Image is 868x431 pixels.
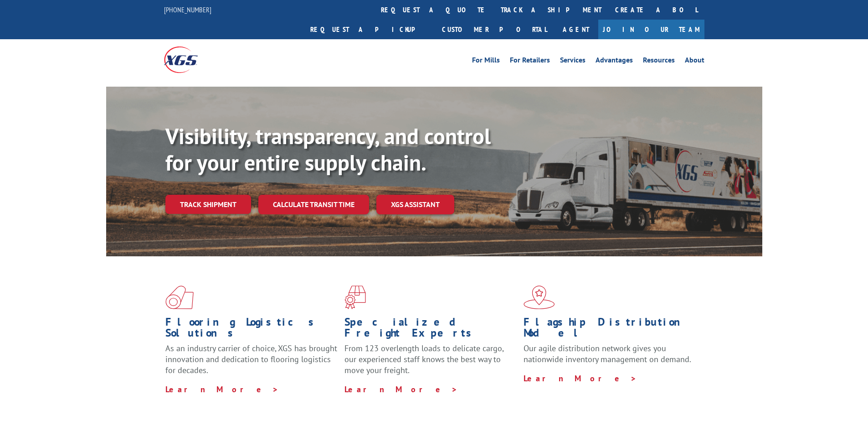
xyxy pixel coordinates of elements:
span: As an industry carrier of choice, XGS has brought innovation and dedication to flooring logistics... [165,343,337,375]
a: Learn More > [165,384,279,395]
a: XGS ASSISTANT [376,195,454,214]
a: Request a pickup [303,20,435,39]
h1: Flooring Logistics Solutions [165,317,338,343]
img: xgs-icon-total-supply-chain-intelligence-red [165,286,194,309]
a: Learn More > [344,384,458,395]
a: Customer Portal [435,20,554,39]
a: Join Our Team [598,20,704,39]
span: Our agile distribution network gives you nationwide inventory management on demand. [524,343,691,364]
a: Calculate transit time [258,195,369,214]
a: For Mills [472,57,500,67]
a: About [685,57,704,67]
a: Track shipment [165,195,251,214]
a: Advantages [596,57,633,67]
a: Services [560,57,586,67]
img: xgs-icon-flagship-distribution-model-red [524,286,555,309]
a: Agent [554,20,598,39]
b: Visibility, transparency, and control for your entire supply chain. [165,122,491,177]
a: Learn More > [524,373,637,384]
h1: Flagship Distribution Model [524,317,696,343]
img: xgs-icon-focused-on-flooring-red [344,286,366,309]
a: Resources [643,57,675,67]
h1: Specialized Freight Experts [344,317,517,343]
a: For Retailers [510,57,550,67]
a: [PHONE_NUMBER] [164,5,211,14]
p: From 123 overlength loads to delicate cargo, our experienced staff knows the best way to move you... [344,343,517,384]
